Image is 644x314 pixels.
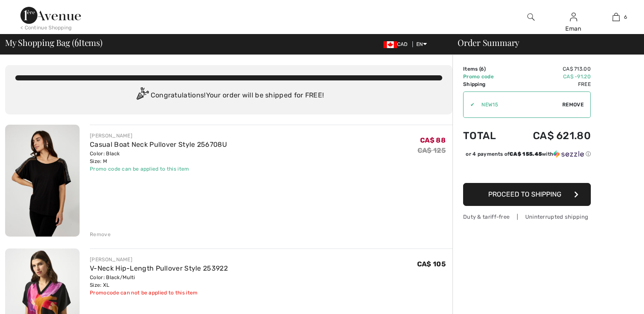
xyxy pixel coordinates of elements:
span: EN [416,41,427,47]
img: Canadian Dollar [384,41,397,48]
a: Sign In [570,13,577,21]
div: [PERSON_NAME] [90,256,228,263]
div: or 4 payments of with [466,150,591,158]
div: < Continue Shopping [20,24,72,31]
a: Casual Boat Neck Pullover Style 256708U [90,140,227,148]
a: 6 [595,12,637,22]
img: 1ère Avenue [20,7,81,24]
div: [PERSON_NAME] [90,132,227,140]
iframe: Find more information here [485,71,644,314]
img: My Info [570,12,577,22]
img: Casual Boat Neck Pullover Style 256708U [5,125,80,237]
span: CA$ 88 [420,136,446,144]
s: CA$ 125 [418,146,446,154]
div: Promo code can be applied to this item [90,165,227,173]
img: My Bag [613,12,620,22]
div: Promocode can not be applied to this item [90,289,228,297]
input: Promo code [475,92,562,117]
td: Items ( ) [463,65,509,73]
img: search the website [527,12,535,22]
div: Color: Black Size: M [90,150,227,165]
div: Order Summary [447,38,639,47]
img: Congratulation2.svg [134,87,151,104]
span: My Shopping Bag ( Items) [5,38,103,47]
td: Total [463,121,509,150]
span: CA$ 105 [417,260,446,268]
div: ✔ [464,101,475,108]
button: Proceed to Shipping [463,183,591,206]
td: Shipping [463,80,509,88]
div: Congratulations! Your order will be shipped for FREE! [15,87,442,104]
div: Duty & tariff-free | Uninterrupted shipping [463,213,591,221]
span: 6 [481,66,484,72]
span: 6 [74,36,79,47]
span: CAD [384,41,411,47]
span: 6 [624,13,627,21]
iframe: PayPal-paypal [463,161,591,180]
div: Remove [90,231,111,238]
div: or 4 payments ofCA$ 155.45withSezzle Click to learn more about Sezzle [463,150,591,161]
div: Color: Black/Multi Size: XL [90,274,228,289]
a: V-Neck Hip-Length Pullover Style 253922 [90,264,228,272]
td: CA$ 713.00 [509,65,591,73]
div: Eman [552,24,594,33]
td: Promo code [463,73,509,80]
